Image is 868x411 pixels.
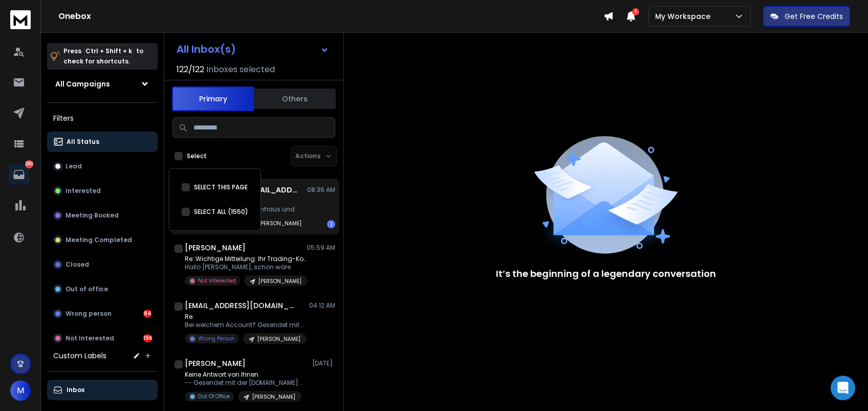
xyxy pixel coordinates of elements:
span: Ctrl + Shift + k [84,45,134,57]
button: Others [254,88,336,110]
h1: All Campaigns [55,79,110,89]
label: Select [187,152,207,160]
button: All Status [47,132,158,152]
p: Get Free Credits [785,11,843,21]
p: It’s the beginning of a legendary conversation [496,267,716,281]
div: 1 [327,220,335,228]
p: My Workspace [655,11,714,21]
p: [PERSON_NAME] [258,220,301,227]
h3: Inboxes selected [206,63,275,76]
a: 280 [9,164,29,185]
p: -- Gesendet mit der [DOMAIN_NAME] Mail [185,379,308,387]
span: 122 / 122 [177,63,204,76]
h1: [PERSON_NAME] [185,358,246,369]
button: Meeting Completed [47,230,158,250]
button: Inbox [47,380,158,400]
button: Meeting Booked [47,205,158,226]
p: Keine Antwort von Ihnen [185,371,308,379]
p: Lead [66,162,82,170]
button: M [10,380,31,401]
p: Closed [66,261,89,269]
div: 196 [143,334,151,342]
p: Re: Wichtige Mitteilung: Ihr Trading-Konto [185,255,308,263]
img: logo [10,10,31,29]
h3: Filters [47,111,158,125]
p: Out of office [66,285,108,293]
p: Not Interested [66,334,114,342]
button: Wrong person84 [47,304,158,324]
button: Interested [47,181,158,201]
button: Out of office [47,279,158,299]
label: SELECT THIS PAGE [194,183,248,191]
span: 1 [632,8,639,15]
h1: All Inbox(s) [177,44,236,54]
p: [DATE] [312,359,335,367]
button: Lead [47,156,158,177]
button: Primary [172,86,254,111]
p: Not Interested [198,277,236,285]
h1: [EMAIL_ADDRESS][DOMAIN_NAME] [185,300,297,311]
p: Wrong person [66,310,112,318]
button: Not Interested196 [47,328,158,349]
button: Get Free Credits [763,6,850,27]
p: [PERSON_NAME] [257,335,300,343]
button: All Campaigns [47,74,158,94]
p: All Status [67,138,99,146]
p: Interested [66,187,101,195]
label: SELECT ALL (1550) [194,208,248,216]
p: Meeting Completed [66,236,132,244]
p: [PERSON_NAME] [252,393,295,401]
button: Closed [47,254,158,275]
h1: [PERSON_NAME] [185,243,246,253]
p: 280 [25,160,33,168]
p: [PERSON_NAME] [258,277,301,285]
p: Re: [185,313,308,321]
p: Meeting Booked [66,211,119,220]
button: All Inbox(s) [168,39,337,59]
p: 04:12 AM [309,301,335,310]
p: Inbox [67,386,84,394]
p: Out Of Office [198,393,230,400]
h3: Custom Labels [53,351,106,361]
p: Bei welchem Account? Gesendet mit der [185,321,308,329]
div: 84 [143,310,151,318]
div: Open Intercom Messenger [831,376,855,400]
p: 05:59 AM [307,244,335,252]
p: 08:36 AM [307,186,335,194]
p: Hallo [PERSON_NAME], schön wäre [185,263,308,271]
p: Press to check for shortcuts. [63,46,143,67]
p: Wrong Person [198,335,235,342]
h1: Onebox [58,10,603,23]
